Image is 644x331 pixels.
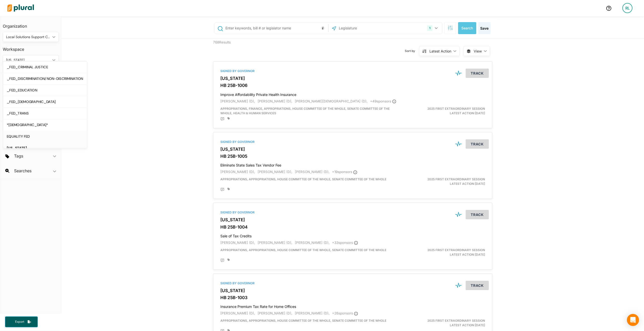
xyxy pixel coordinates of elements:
[295,170,330,174] span: [PERSON_NAME] (D),
[398,106,489,116] div: Latest Action: [DATE]
[627,314,639,326] div: Open Intercom Messenger
[332,311,358,315] span: + 26 sponsor s
[14,153,23,159] h2: Tags
[3,42,59,53] h3: Workspace
[220,225,485,230] h3: HB 25B-1004
[448,25,453,30] span: Search Filters
[5,316,38,327] button: Export
[398,177,489,186] div: Latest Action: [DATE]
[220,217,485,222] h3: [US_STATE]
[6,34,50,40] div: Local Solutions Support Center
[398,248,489,257] div: Latest Action: [DATE]
[466,139,489,149] button: Track
[14,168,31,174] h2: Searches
[3,107,87,119] a: _FED_TRANS
[427,177,485,181] span: 2025 First Extraordinary Session
[7,146,83,150] div: [US_STATE]
[398,318,489,327] div: Latest Action: [DATE]
[220,188,224,192] div: Add Position Statement
[3,73,87,84] a: _FED_DISCRIMINATION/NON-DISCRIMINATION
[458,22,476,34] button: Search
[618,1,636,15] a: RL
[7,65,83,69] div: _FED_CRIMINAL JUSTICE
[427,248,485,252] span: 2025 First Extraordinary Session
[427,107,485,111] span: 2025 First Extraordinary Session
[220,76,485,81] h3: [US_STATE]
[7,111,83,116] div: _FED_TRANS
[12,320,28,324] span: Export
[320,26,325,30] div: Tooltip anchor
[7,123,83,127] div: *[DEMOGRAPHIC_DATA]*
[295,311,330,315] span: [PERSON_NAME] (D),
[405,49,419,53] span: Sort by
[3,142,87,154] a: [US_STATE]
[220,232,485,238] h4: Sale of Tax Credits
[220,147,485,152] h3: [US_STATE]
[466,69,489,78] button: Track
[295,241,330,245] span: [PERSON_NAME] (D),
[220,107,390,115] span: Appropriations, Finance, Appropriations, House Committee of the Whole, Senate Committee of the Wh...
[6,58,50,63] div: [US_STATE]
[220,302,485,309] h4: Insurance Premium Tax Rate for Home Offices
[622,3,632,13] div: RL
[220,83,485,88] h3: HB 25B-1006
[427,25,432,31] div: 1
[474,48,482,54] span: View
[427,319,485,322] span: 2025 First Extraordinary Session
[370,99,396,103] span: + 49 sponsor s
[3,61,87,73] a: _FED_CRIMINAL JUSTICE
[220,140,485,144] div: Signed by Governor
[227,188,230,191] div: Add tags
[466,281,489,290] button: Track
[3,119,87,131] a: *[DEMOGRAPHIC_DATA]*
[227,258,230,261] div: Add tags
[209,38,281,58] div: 768 Results
[7,88,83,92] div: _FED_EDUCATION
[220,170,255,174] span: [PERSON_NAME] (D),
[7,77,83,81] div: _FED_DISCRIMINATION/NON-DISCRIMINATION
[466,210,489,219] button: Track
[478,22,491,34] button: Save
[220,177,386,181] span: Appropriations, Appropriations, House Committee of the Whole, Senate Committee of the Whole
[3,84,87,96] a: _FED_EDUCATION
[220,319,386,322] span: Appropriations, Appropriations, House Committee of the Whole, Senate Committee of the Whole
[7,134,83,139] div: EQUALITY FED
[332,241,358,245] span: + 33 sponsor s
[258,99,292,103] span: [PERSON_NAME] (D),
[220,258,224,262] div: Add Position Statement
[225,23,327,33] input: Enter keywords, bill # or legislator name
[3,19,59,30] h3: Organization
[258,241,292,245] span: [PERSON_NAME] (D),
[220,248,386,252] span: Appropriations, Appropriations, House Committee of the Whole, Senate Committee of the Whole
[425,23,441,33] button: 1
[3,96,87,107] a: _FED_[DEMOGRAPHIC_DATA]
[220,241,255,245] span: [PERSON_NAME] (D),
[3,131,87,142] a: EQUALITY FED
[220,117,224,121] div: Add Position Statement
[220,210,485,215] div: Signed by Governor
[429,48,451,54] div: Latest Action
[220,154,485,159] h3: HB 25B-1005
[220,311,255,315] span: [PERSON_NAME] (D),
[0,121,61,133] h4: Saved
[220,295,485,300] h3: HB 25B-1003
[338,23,392,33] input: Legislature
[258,311,292,315] span: [PERSON_NAME] (D),
[7,100,83,104] div: _FED_[DEMOGRAPHIC_DATA]
[220,161,485,168] h4: Eliminate State Sales Tax Vendor Fee
[258,170,292,174] span: [PERSON_NAME] (D),
[295,99,368,103] span: [PERSON_NAME][DEMOGRAPHIC_DATA] (D),
[220,99,255,103] span: [PERSON_NAME] (D),
[332,170,357,174] span: + 19 sponsor s
[220,90,485,97] h4: Improve Affordability Private Health Insurance
[220,288,485,293] h3: [US_STATE]
[227,117,230,120] div: Add tags
[220,281,485,286] div: Signed by Governor
[220,69,485,73] div: Signed by Governor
